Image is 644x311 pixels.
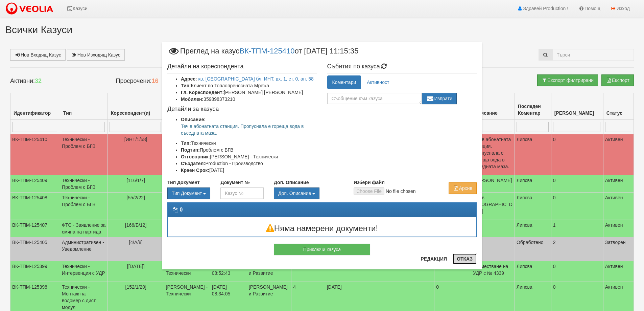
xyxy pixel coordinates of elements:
button: Приключи казуса [274,244,370,255]
button: Тип Документ [167,187,210,199]
label: Документ № [220,179,249,186]
strong: 0 [180,207,183,213]
b: Гл. Кореспондент: [181,90,224,95]
h4: Детайли на кореспондента [167,63,317,70]
label: Тип Документ [167,179,200,186]
label: Доп. Описание [274,179,309,186]
a: Активност [362,75,394,89]
b: Подтип: [181,147,200,153]
div: Двоен клик, за изчистване на избраната стойност. [167,187,210,199]
button: Архив [449,182,477,194]
b: Мобилен: [181,96,204,102]
button: Доп. Описание [274,187,319,199]
a: Коментари [327,75,361,89]
li: Проблем с БГВ [181,147,317,153]
b: Тип: [181,83,191,88]
div: Двоен клик, за изчистване на избраната стойност. [274,187,343,199]
span: Преглед на казус от [DATE] 11:15:35 [167,47,358,60]
p: Теч в абонатната станция. Пропуснала е гореща вода в съседната маза. [181,123,317,136]
b: Краен Срок: [181,168,209,173]
li: [PERSON_NAME] [PERSON_NAME] [181,89,317,96]
button: Редакция [416,253,451,264]
a: ВК-ТПМ-125410 [239,46,294,55]
li: [DATE] [181,167,317,174]
a: кв. [GEOGRAPHIC_DATA] бл. ИНТ, вх. 1, ет. 0, ап. 58 [198,76,314,82]
b: Отговорник: [181,154,210,159]
li: 359898373210 [181,96,317,103]
label: Избери файл [354,179,385,186]
b: Описание: [181,117,206,122]
h4: Детайли за казуса [167,106,317,113]
span: Доп. Описание [278,191,311,196]
input: Казус № [220,187,263,199]
li: [PERSON_NAME] - Технически [181,153,317,160]
li: Клиент по Топлопреносната Мрежа [181,82,317,89]
li: Технически [181,140,317,147]
span: Тип Документ [172,191,202,196]
b: Създател: [181,161,205,166]
h3: Няма намерени документи! [168,224,476,233]
li: Production - Производство [181,160,317,167]
button: Изпрати [422,93,457,104]
h4: Събития по казуса [327,63,477,70]
b: Тип: [181,140,191,146]
b: Адрес: [181,76,197,82]
button: Отказ [453,253,477,264]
